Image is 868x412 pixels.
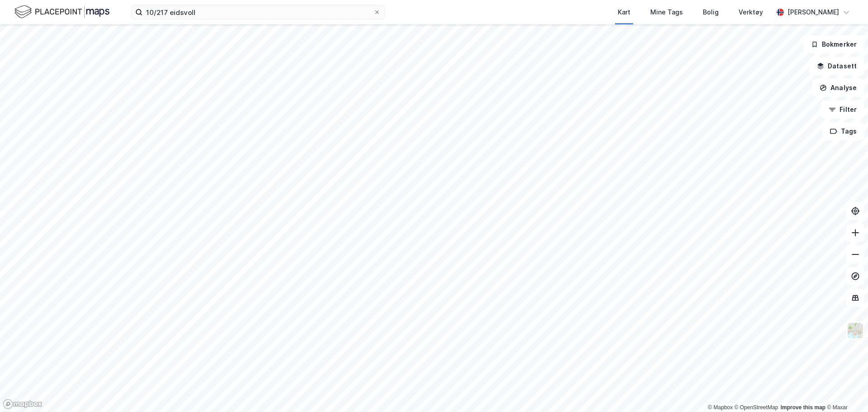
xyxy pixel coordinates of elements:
[822,122,864,140] button: Tags
[143,5,373,19] input: Søk på adresse, matrikkel, gårdeiere, leietakere eller personer
[739,7,763,18] div: Verktøy
[823,369,868,412] div: Kontrollprogram for chat
[708,404,733,411] a: Mapbox
[781,404,825,411] a: Improve this map
[847,322,864,339] img: Z
[803,35,864,53] button: Bokmerker
[812,79,864,97] button: Analyse
[809,57,864,75] button: Datasett
[734,404,778,411] a: OpenStreetMap
[821,101,864,119] button: Filter
[14,4,110,20] img: logo.f888ab2527a4732fd821a326f86c7f29.svg
[787,7,839,18] div: [PERSON_NAME]
[703,7,719,18] div: Bolig
[618,7,630,18] div: Kart
[823,369,868,412] iframe: Chat Widget
[650,7,683,18] div: Mine Tags
[3,399,43,409] a: Mapbox homepage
